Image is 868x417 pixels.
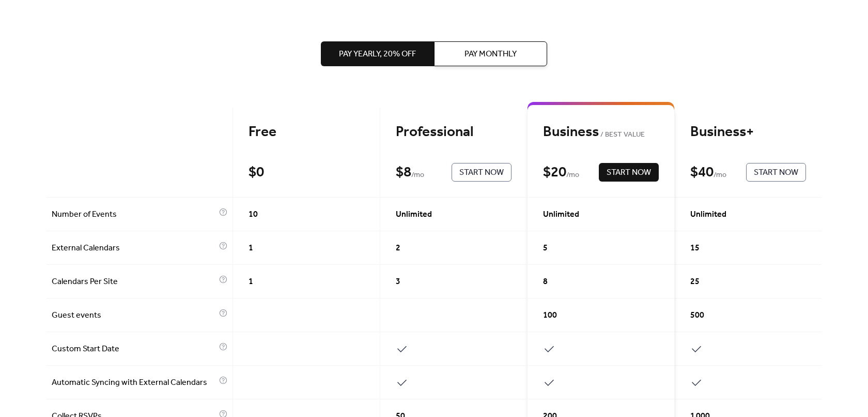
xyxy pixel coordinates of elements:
div: Business [543,123,659,141]
span: Unlimited [396,209,432,221]
span: Calendars Per Site [52,276,216,288]
span: 1 [249,276,253,288]
span: 500 [690,309,704,322]
div: Free [249,123,364,141]
span: 25 [690,276,700,288]
button: Pay Monthly [434,41,547,66]
span: 2 [396,242,400,255]
span: Start Now [754,167,798,179]
span: / mo [566,169,579,182]
span: Unlimited [690,209,726,221]
span: BEST VALUE [599,129,645,141]
div: Professional [396,123,512,141]
span: External Calendars [52,242,216,255]
button: Pay Yearly, 20% off [321,41,434,66]
span: Pay Monthly [464,48,517,61]
span: 5 [543,242,548,255]
span: Number of Events [52,209,216,221]
span: Start Now [459,167,504,179]
span: Custom Start Date [52,343,216,355]
span: / mo [411,169,424,182]
span: 10 [249,209,258,221]
span: Automatic Syncing with External Calendars [52,377,216,389]
span: Guest events [52,309,216,322]
span: 3 [396,276,400,288]
div: $ 0 [249,163,264,182]
span: / mo [714,169,726,182]
div: $ 40 [690,163,714,182]
div: Business+ [690,123,806,141]
div: $ 8 [396,163,411,182]
span: Unlimited [543,209,579,221]
span: Start Now [607,167,651,179]
button: Start Now [599,163,659,182]
span: 1 [249,242,253,255]
span: 15 [690,242,700,255]
div: $ 20 [543,163,566,182]
span: 8 [543,276,548,288]
button: Start Now [452,163,512,182]
button: Start Now [746,163,806,182]
span: 100 [543,309,557,322]
span: Pay Yearly, 20% off [339,48,416,61]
